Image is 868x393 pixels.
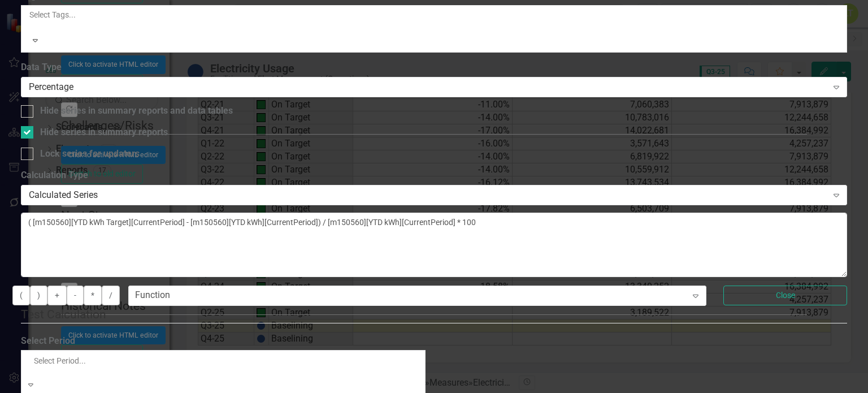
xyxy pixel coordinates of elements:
button: ) [30,286,47,305]
button: ( [12,286,30,305]
button: - [67,286,84,305]
div: Hide series in summary reports [40,126,168,139]
div: Function [135,289,170,302]
label: Calculation Type [21,169,847,182]
div: Calculated Series [29,188,827,201]
textarea: ( [m150560][YTD kWh Target][CurrentPeriod] - [m150560][YTD kWh][CurrentPeriod]) / [m150560][YTD k... [21,213,847,277]
div: Select Tags... [29,9,839,20]
div: Percentage [29,81,827,94]
label: Select Period [21,335,426,348]
div: Select Period... [34,355,413,366]
legend: Test Calculation [21,306,847,323]
button: Close [723,286,847,305]
div: Hide series in summary reports and data tables [40,105,233,118]
div: Lock series for updaters [40,148,140,161]
label: Data Type [21,61,847,74]
button: / [102,286,120,305]
button: + [47,286,67,305]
